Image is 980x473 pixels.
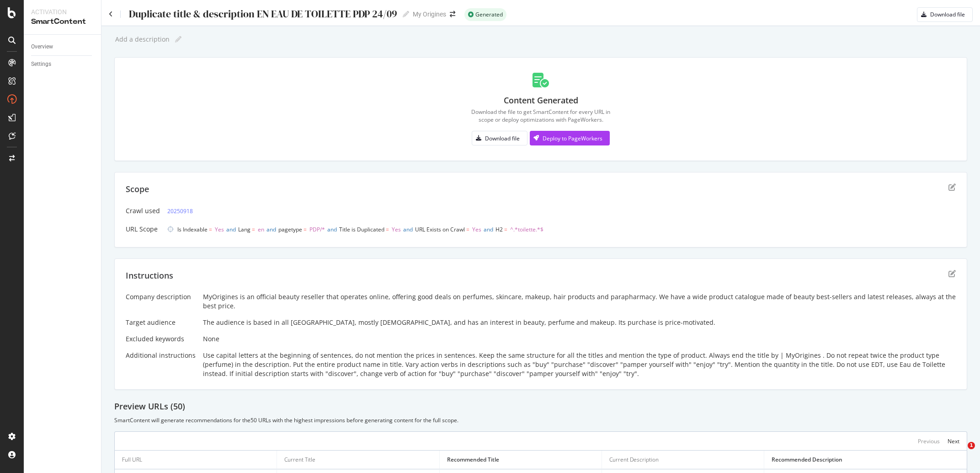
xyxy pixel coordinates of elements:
[917,7,973,22] button: Download file
[466,226,469,233] span: =
[930,11,965,18] div: Download file
[126,318,196,327] div: Target audience
[304,226,307,233] span: =
[31,7,94,16] div: Activation
[948,437,959,445] div: Next
[126,183,149,195] div: Scope
[167,206,193,216] a: 20250918
[948,270,956,277] div: edit
[126,334,196,344] div: Excluded keywords
[126,206,160,215] div: Crawl used
[471,108,610,124] div: Download the file to get SmartContent for every URL in scope or deploy optimizations with PageWor...
[126,225,160,234] div: URL Scope
[238,226,250,233] span: Lang
[203,334,956,344] div: None
[109,11,113,17] a: Click to go back
[114,401,967,413] div: Preview URLs ( 50 )
[949,442,971,464] iframe: Intercom live chat
[203,318,956,327] div: The audience is based in all [GEOGRAPHIC_DATA], mostly [DEMOGRAPHIC_DATA], and has an interest in...
[772,456,842,464] div: Recommended Description
[114,416,967,424] div: SmartContent will generate recommendations for the 50 URLs with the highest impressions before ge...
[484,226,493,233] span: and
[485,134,520,142] div: Download file
[447,456,499,464] div: Recommended Title
[31,42,53,52] div: Overview
[122,456,142,464] div: Full URL
[114,36,170,43] div: Add a description
[31,59,95,69] a: Settings
[339,226,384,233] span: Title is Duplicated
[918,437,940,445] div: Previous
[504,95,578,107] div: Content Generated
[504,226,507,233] span: =
[472,226,481,233] span: Yes
[31,59,51,69] div: Settings
[403,226,413,233] span: and
[128,8,397,20] div: Duplicate title & description EN EAU DE TOILETTE PDP 24/09
[266,226,276,233] span: and
[126,351,196,360] div: Additional instructions
[530,131,610,145] button: Deploy to PageWorkers
[413,10,446,19] div: My Origines
[415,226,465,233] span: URL Exists on Crawl
[226,226,236,233] span: and
[31,42,95,52] a: Overview
[278,226,302,233] span: pagetype
[968,442,975,449] span: 1
[948,183,956,191] div: edit
[203,292,956,311] div: MyOrigines is an official beauty reseller that operates online, offering good deals on perfumes, ...
[209,226,212,233] span: =
[175,36,181,43] i: Edit report name
[309,226,325,233] span: PDP/*
[609,456,659,464] div: Current Description
[948,435,959,446] button: Next
[203,351,956,378] div: Use capital letters at the beginning of sentences, do not mention the prices in sentences. Keep t...
[543,134,602,142] div: Deploy to PageWorkers
[450,11,455,17] div: arrow-right-arrow-left
[918,435,940,446] button: Previous
[215,226,224,233] span: Yes
[403,11,409,17] i: Edit report name
[31,16,94,27] div: SmartContent
[252,226,255,233] span: =
[177,226,208,233] span: Is Indexable
[495,226,503,233] span: H2
[258,226,264,233] span: en
[126,270,173,282] div: Instructions
[126,292,196,301] div: Company description
[472,131,527,145] button: Download file
[392,226,401,233] span: Yes
[386,226,389,233] span: =
[510,226,543,233] span: ^.*toilette.*$
[464,8,506,21] div: success label
[284,456,315,464] div: Current Title
[327,226,337,233] span: and
[475,12,503,17] span: Generated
